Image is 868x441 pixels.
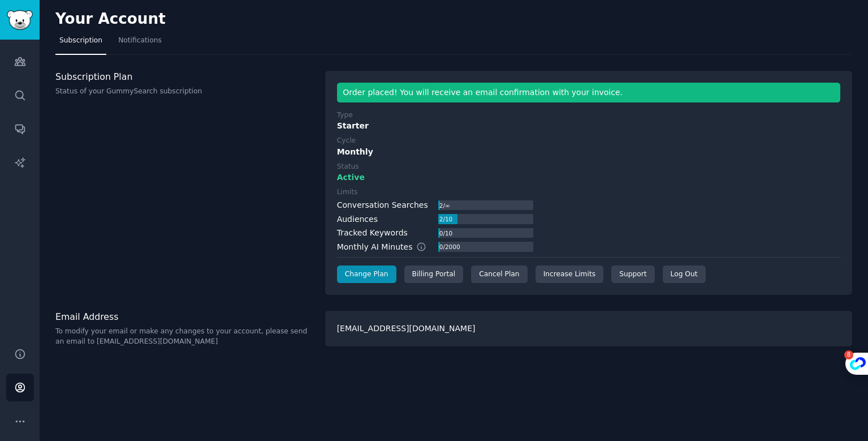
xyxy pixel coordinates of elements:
[337,213,378,225] div: Audiences
[118,36,162,46] span: Notifications
[337,266,396,284] a: Change Plan
[438,214,454,224] div: 2 / 10
[55,327,313,346] p: To modify your email or make any changes to your account, please send an email to [EMAIL_ADDRESS]...
[536,266,604,284] a: Increase Limits
[337,227,408,239] div: Tracked Keywords
[55,32,106,55] a: Subscription
[337,241,438,253] div: Monthly AI Minutes
[404,266,464,284] div: Billing Portal
[337,199,428,211] div: Conversation Searches
[611,266,654,284] a: Support
[55,311,313,323] h3: Email Address
[337,83,840,102] div: Order placed! You will receive an email confirmation with your invoice.
[438,200,451,211] div: 2 / ∞
[337,172,365,183] span: Active
[337,146,840,158] div: Monthly
[7,10,33,30] img: GummySearch logo
[337,187,358,198] div: Limits
[663,266,706,284] div: Log Out
[59,36,102,46] span: Subscription
[337,162,359,172] div: Status
[55,71,313,83] h3: Subscription Plan
[337,120,840,132] div: Starter
[114,32,166,55] a: Notifications
[471,266,527,284] div: Cancel Plan
[55,10,166,28] h2: Your Account
[438,242,461,252] div: 0 / 2000
[55,87,313,97] p: Status of your GummySearch subscription
[337,136,356,146] div: Cycle
[325,311,852,346] div: [EMAIL_ADDRESS][DOMAIN_NAME]
[337,110,353,121] div: Type
[438,228,454,238] div: 0 / 10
